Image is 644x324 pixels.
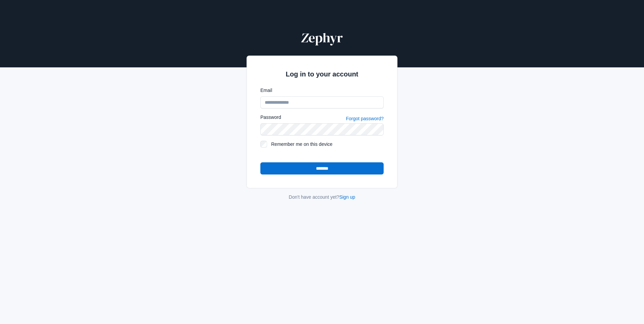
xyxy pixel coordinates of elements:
[247,194,397,200] div: Don't have account yet?
[346,116,384,121] a: Forgot password?
[339,194,355,200] a: Sign up
[260,87,384,94] label: Email
[271,141,384,148] label: Remember me on this device
[260,114,281,121] label: Password
[300,30,344,46] img: Zephyr Logo
[260,69,384,79] h2: Log in to your account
